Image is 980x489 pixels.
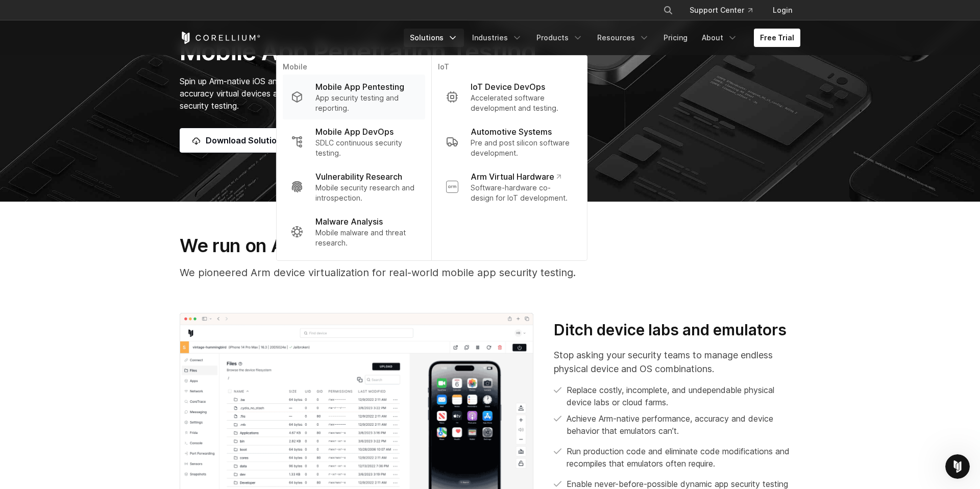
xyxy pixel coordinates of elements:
[466,29,528,47] a: Industries
[180,76,576,111] span: Spin up Arm-native iOS and Android virtual devices with near-limitless device and OS combinations...
[471,81,545,93] p: IoT Device DevOps
[315,215,383,228] p: Malware Analysis
[945,454,970,479] iframe: Intercom live chat
[283,75,425,119] a: Mobile App Pentesting App security testing and reporting.
[754,29,800,47] a: Free Trial
[567,384,800,408] p: Replace costly, incomplete, and undependable physical device labs or cloud farms.
[554,348,800,376] p: Stop asking your security teams to manage endless physical device and OS combinations.
[567,445,800,470] p: Run production code and eliminate code modifications and recompiles that emulators often require.
[315,126,394,138] p: Mobile App DevOps
[315,81,404,93] p: Mobile App Pentesting
[554,321,800,340] h3: Ditch device labs and emulators
[681,1,761,19] a: Support Center
[438,75,581,119] a: IoT Device DevOps Accelerated software development and testing.
[438,62,581,75] p: IoT
[283,164,425,209] a: Vulnerability Research Mobile security research and introspection.
[471,138,573,158] p: Pre and post silicon software development.
[471,183,573,203] p: Software-hardware co-design for IoT development.
[315,170,402,183] p: Vulnerability Research
[471,126,552,138] p: Automotive Systems
[765,1,800,19] a: Login
[530,29,589,47] a: Products
[180,128,316,153] a: Download Solution Brief
[180,265,800,280] p: We pioneered Arm device virtualization for real-world mobile app security testing.
[180,234,800,257] h3: We run on Arm, others don’t
[591,29,655,47] a: Resources
[283,119,425,164] a: Mobile App DevOps SDLC continuous security testing.
[471,170,561,183] p: Arm Virtual Hardware
[315,138,417,158] p: SDLC continuous security testing.
[180,32,261,44] a: Corellium Home
[657,29,694,47] a: Pricing
[567,412,800,437] p: Achieve Arm-native performance, accuracy and device behavior that emulators can’t.
[315,93,417,113] p: App security testing and reporting.
[696,29,744,47] a: About
[404,29,800,47] div: Navigation Menu
[438,119,581,164] a: Automotive Systems Pre and post silicon software development.
[283,209,425,254] a: Malware Analysis Mobile malware and threat research.
[206,134,304,146] span: Download Solution Brief
[651,1,800,19] div: Navigation Menu
[659,1,677,19] button: Search
[315,183,417,203] p: Mobile security research and introspection.
[438,164,581,209] a: Arm Virtual Hardware Software-hardware co-design for IoT development.
[283,62,425,75] p: Mobile
[315,228,417,248] p: Mobile malware and threat research.
[471,93,573,113] p: Accelerated software development and testing.
[404,29,464,47] a: Solutions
